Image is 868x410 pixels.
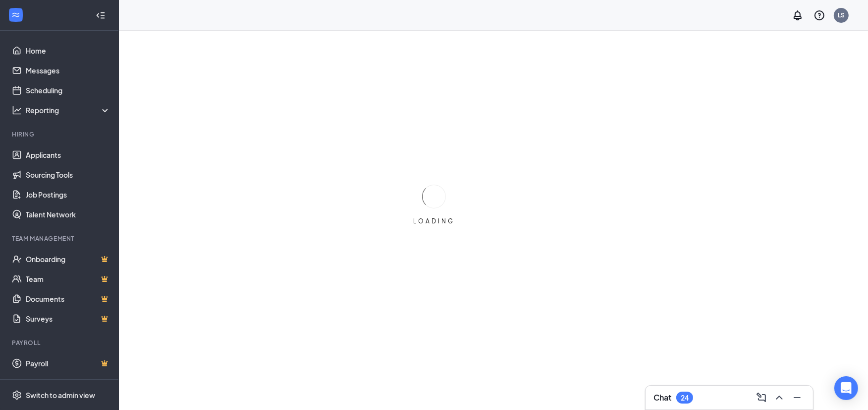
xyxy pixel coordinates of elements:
[11,10,21,20] svg: WorkstreamLogo
[26,390,95,400] div: Switch to admin view
[26,269,110,289] a: TeamCrown
[409,217,459,225] div: LOADING
[26,41,110,61] a: Home
[789,390,805,406] button: Minimize
[754,390,769,406] button: ComposeMessage
[771,390,787,406] button: ChevronUp
[12,339,108,347] div: Payroll
[26,165,110,185] a: Sourcing Tools
[26,353,110,373] a: PayrollCrown
[791,392,803,404] svg: Minimize
[838,11,845,19] div: LS
[26,249,110,269] a: OnboardingCrown
[26,61,110,80] a: Messages
[26,145,110,165] a: Applicants
[26,205,110,224] a: Talent Network
[814,9,825,21] svg: QuestionInfo
[681,394,689,402] div: 24
[26,309,110,329] a: SurveysCrown
[792,9,804,21] svg: Notifications
[653,392,671,403] h3: Chat
[12,390,22,400] svg: Settings
[26,105,111,115] div: Reporting
[773,392,785,404] svg: ChevronUp
[12,105,22,115] svg: Analysis
[96,10,106,20] svg: Collapse
[834,376,858,400] div: Open Intercom Messenger
[26,185,110,205] a: Job Postings
[12,130,108,138] div: Hiring
[26,289,110,309] a: DocumentsCrown
[756,392,767,404] svg: ComposeMessage
[12,234,108,243] div: Team Management
[26,80,110,100] a: Scheduling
